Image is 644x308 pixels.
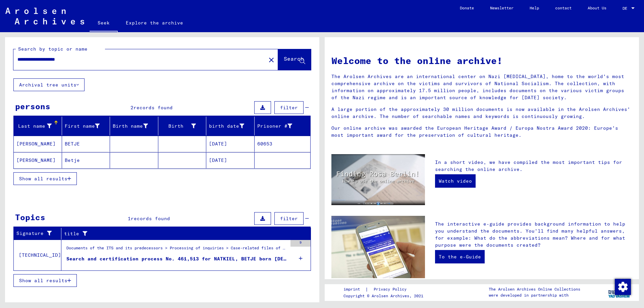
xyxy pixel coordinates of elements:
font: Search [284,55,304,62]
font: 9 [300,240,302,245]
font: Our online archive was awarded the European Heritage Award / Europa Nostra Award 2020: Europe's m... [331,125,618,138]
font: Archival tree units [19,82,76,88]
font: 2 [130,105,133,111]
font: Show all results [19,176,67,182]
font: Birth name [113,123,143,129]
mat-icon: close [267,56,275,64]
img: Arolsen_neg.svg [5,8,84,24]
font: Signature [16,230,44,236]
font: filter [280,105,298,111]
font: title [64,231,79,237]
font: [PERSON_NAME] [16,157,56,163]
font: Help [530,5,539,10]
font: Topics [15,212,45,222]
button: Search [278,49,311,70]
font: 1 [128,215,131,222]
font: Prisoner # [257,123,287,129]
mat-header-cell: Last name [14,117,62,135]
font: Watch video [439,178,472,184]
a: Explore the archive [118,15,191,31]
font: Search by topic or name [18,46,88,52]
a: To the e-Guide [435,250,485,263]
font: birth date [209,123,239,129]
button: Show all results [13,274,77,287]
mat-header-cell: Birth [158,117,207,135]
button: Show all results [13,172,77,185]
font: Explore the archive [126,20,183,26]
font: filter [280,215,298,222]
font: [PERSON_NAME] [16,141,56,147]
font: imprint [343,287,360,292]
font: [DATE] [209,157,227,163]
div: Prisoner # [257,121,303,131]
font: Welcome to the online archive! [331,55,502,66]
mat-header-cell: First name [62,117,110,135]
font: persons [15,101,50,111]
mat-header-cell: Prisoner # [255,117,311,135]
font: | [365,286,368,292]
div: title [64,228,303,239]
div: Birth name [113,121,158,131]
a: imprint [343,286,365,293]
font: records found [133,105,173,111]
font: contact [555,5,572,10]
mat-header-cell: Birth name [110,117,158,135]
div: birth date [209,121,254,131]
img: eguide.jpg [331,216,425,278]
font: First name [65,123,95,129]
a: Watch video [435,174,476,188]
font: Betje [65,157,80,163]
font: Seek [98,20,110,26]
font: Birth [168,123,183,129]
div: First name [65,121,110,131]
font: Show all results [19,278,67,284]
font: To the e-Guide [439,254,481,260]
font: A large portion of the approximately 30 million documents is now available in the Arolsen Archive... [331,106,630,119]
button: Clear [265,53,278,66]
font: Copyright © Arolsen Archives, 2021 [343,293,423,298]
button: filter [274,212,304,225]
font: [DATE] [209,141,227,147]
div: Signature [16,228,61,239]
font: About Us [588,5,606,10]
a: Privacy Policy [368,286,415,293]
font: Newsletter [490,5,514,10]
font: Search and certification process No. 461,513 for NATKIEL, BETJE born [DEMOGRAPHIC_DATA] [66,256,329,262]
font: 60653 [257,141,272,147]
img: video.jpg [331,154,425,205]
font: The interactive e-guide provides background information to help you understand the documents. You... [435,221,625,248]
font: were developed in partnership with [489,293,569,298]
a: Seek [90,15,118,32]
font: DE [623,6,627,11]
font: records found [131,215,170,222]
font: Donate [460,5,474,10]
font: In a short video, we have compiled the most important tips for searching the online archive. [435,159,622,172]
font: Last name [18,123,45,129]
img: yv_logo.png [607,284,632,301]
font: Privacy Policy [374,287,407,292]
font: The Arolsen Archives are an international center on Nazi [MEDICAL_DATA], home to the world's most... [331,73,624,101]
button: filter [274,101,304,114]
font: BETJE [65,141,80,147]
mat-header-cell: birth date [206,117,255,135]
font: The Arolsen Archives Online Collections [489,287,580,292]
button: Archival tree units [13,78,85,91]
font: [TECHNICAL_ID] [19,252,61,258]
div: Last name [16,121,62,131]
img: Change consent [615,279,631,295]
div: Birth [161,121,206,131]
